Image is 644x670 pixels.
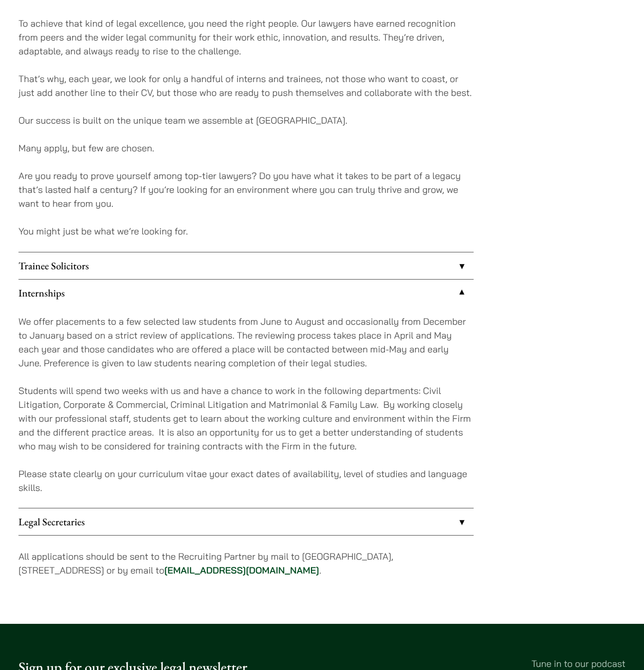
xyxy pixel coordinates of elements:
p: We offer placements to a few selected law students from June to August and occasionally from Dece... [18,314,474,370]
p: Many apply, but few are chosen. [18,141,474,155]
p: Students will spend two weeks with us and have a chance to work in the following departments: Civ... [18,384,474,453]
p: All applications should be sent to the Recruiting Partner by mail to [GEOGRAPHIC_DATA], [STREET_A... [18,549,474,577]
a: Legal Secretaries [18,508,474,535]
a: [EMAIL_ADDRESS][DOMAIN_NAME] [164,564,319,576]
p: Please state clearly on your curriculum vitae your exact dates of availability, level of studies ... [18,467,474,495]
p: That’s why, each year, we look for only a handful of interns and trainees, not those who want to ... [18,72,474,100]
p: To achieve that kind of legal excellence, you need the right people. Our lawyers have earned reco... [18,16,474,58]
p: Our success is built on the unique team we assemble at [GEOGRAPHIC_DATA]. [18,113,474,127]
p: Are you ready to prove yourself among top-tier lawyers? Do you have what it takes to be part of a... [18,169,474,210]
p: You might just be what we’re looking for. [18,224,474,238]
a: Internships [18,280,474,306]
a: Trainee Solicitors [18,252,474,279]
div: Internships [18,306,474,508]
